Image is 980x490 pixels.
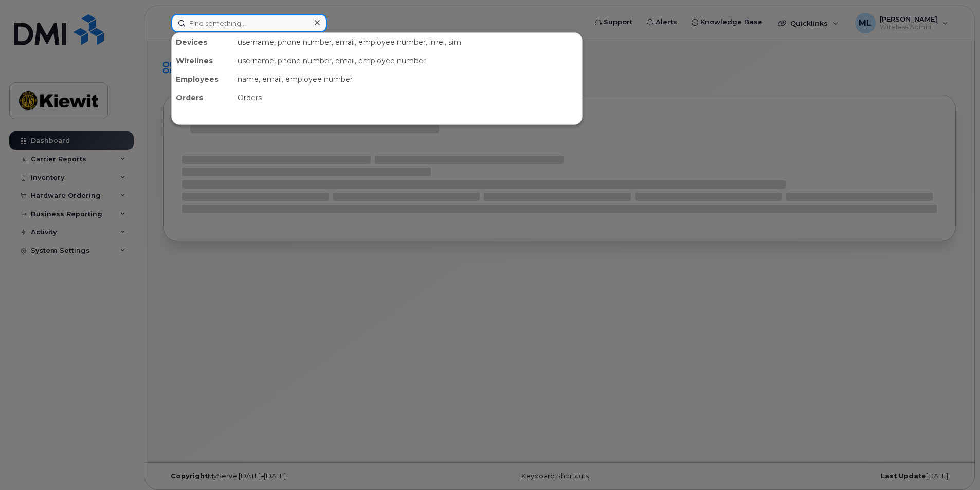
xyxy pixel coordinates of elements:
[233,88,582,107] div: Orders
[172,33,233,51] div: Devices
[172,51,233,70] div: Wirelines
[233,70,582,88] div: name, email, employee number
[172,70,233,88] div: Employees
[233,33,582,51] div: username, phone number, email, employee number, imei, sim
[172,88,233,107] div: Orders
[233,51,582,70] div: username, phone number, email, employee number
[935,445,972,482] iframe: Messenger Launcher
